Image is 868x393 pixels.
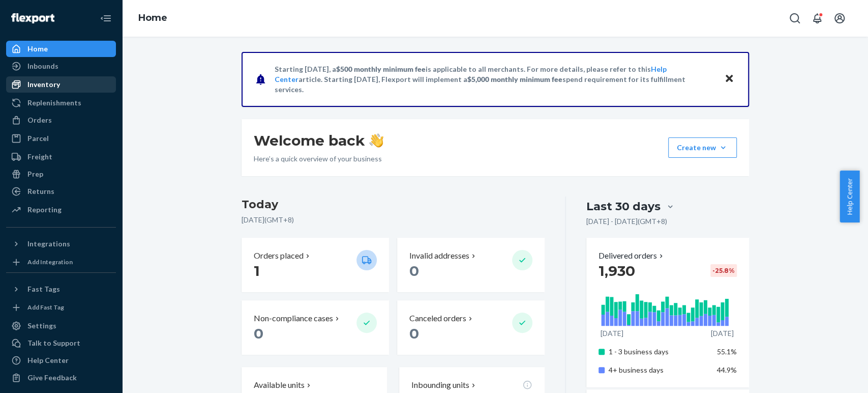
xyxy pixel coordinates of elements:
[6,76,116,93] a: Inventory
[409,262,419,279] span: 0
[717,366,737,374] span: 44.9%
[275,64,714,95] p: Starting [DATE], a is applicable to all merchants. For more details, please refer to this article...
[27,355,69,366] div: Help Center
[397,238,545,292] button: Invalid addresses 0
[96,8,116,29] button: Close Navigation
[409,313,466,324] p: Canceled orders
[601,328,623,339] p: [DATE]
[27,205,62,215] div: Reporting
[27,239,70,249] div: Integrations
[6,149,116,165] a: Freight
[586,199,661,214] div: Last 30 days
[785,8,805,29] button: Open Search Box
[242,300,389,355] button: Non-compliance cases 0
[369,133,383,148] img: hand-wave emoji
[598,250,665,262] button: Delivered orders
[6,112,116,128] a: Orders
[409,325,419,342] span: 0
[6,236,116,252] button: Integrations
[409,250,469,262] p: Invalid addresses
[6,352,116,369] a: Help Center
[11,13,54,23] img: Flexport logo
[27,133,49,144] div: Parcel
[27,169,43,179] div: Prep
[242,196,545,213] h3: Today
[254,131,383,150] h1: Welcome back
[609,365,709,375] p: 4+ business days
[27,61,58,71] div: Inbounds
[668,137,737,158] button: Create new
[609,347,709,357] p: 1 - 3 business days
[710,264,737,277] div: -25.8 %
[6,281,116,297] button: Fast Tags
[242,238,389,292] button: Orders placed 1
[717,347,737,356] span: 55.1%
[6,370,116,386] button: Give Feedback
[27,186,54,196] div: Returns
[397,300,545,355] button: Canceled orders 0
[27,303,64,312] div: Add Fast Tag
[6,256,116,268] a: Add Integration
[6,95,116,111] a: Replenishments
[254,313,333,324] p: Non-compliance cases
[254,379,305,391] p: Available units
[586,216,667,227] p: [DATE] - [DATE] ( GMT+8 )
[6,130,116,147] a: Parcel
[254,154,383,164] p: Here’s a quick overview of your business
[27,152,52,162] div: Freight
[254,325,263,342] span: 0
[130,4,175,33] ol: breadcrumbs
[27,98,81,108] div: Replenishments
[254,250,304,262] p: Orders placed
[807,8,827,29] button: Open notifications
[254,262,260,279] span: 1
[723,72,736,87] button: Close
[27,79,60,90] div: Inventory
[27,321,56,331] div: Settings
[27,284,60,294] div: Fast Tags
[336,65,426,73] span: $500 monthly minimum fee
[138,12,167,23] a: Home
[6,183,116,200] a: Returns
[840,171,859,222] button: Help Center
[27,44,48,54] div: Home
[6,58,116,74] a: Inbounds
[598,262,635,279] span: 1,930
[6,41,116,57] a: Home
[829,8,850,29] button: Open account menu
[6,335,116,351] a: Talk to Support
[6,318,116,334] a: Settings
[711,328,734,339] p: [DATE]
[27,373,77,383] div: Give Feedback
[467,75,562,83] span: $5,000 monthly minimum fee
[6,166,116,182] a: Prep
[27,258,73,266] div: Add Integration
[411,379,469,391] p: Inbounding units
[27,115,52,125] div: Orders
[27,338,80,348] div: Talk to Support
[6,301,116,314] a: Add Fast Tag
[242,215,545,225] p: [DATE] ( GMT+8 )
[6,202,116,218] a: Reporting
